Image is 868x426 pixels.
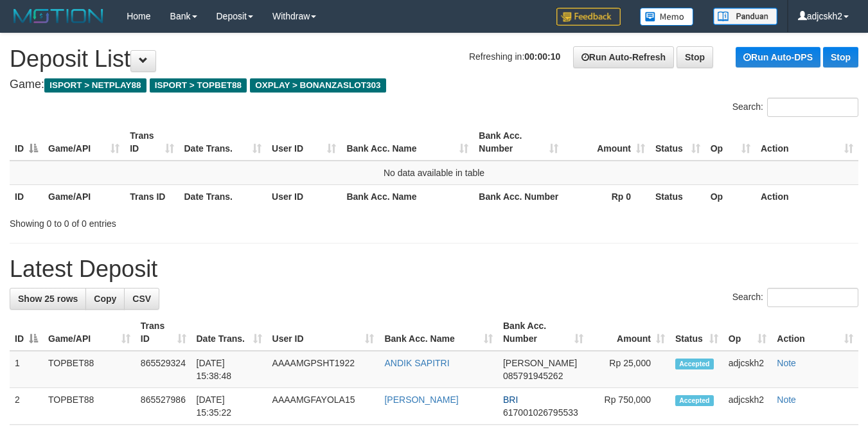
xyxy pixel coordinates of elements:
th: Game/API: activate to sort column ascending [43,124,125,161]
span: [PERSON_NAME] [503,358,577,368]
span: Copy 085791945262 to clipboard [503,371,563,381]
th: Op: activate to sort column ascending [723,314,772,351]
h1: Latest Deposit [10,256,858,282]
span: ISPORT > NETPLAY88 [44,78,146,93]
th: ID: activate to sort column descending [10,124,43,161]
span: CSV [132,294,151,304]
th: Trans ID: activate to sort column ascending [125,124,179,161]
a: Run Auto-DPS [736,47,820,67]
th: Action: activate to sort column ascending [772,314,858,351]
th: ID: activate to sort column descending [10,314,43,351]
span: Copy [94,294,116,304]
td: 2 [10,388,43,425]
span: Accepted [675,395,714,406]
img: Button%20Memo.svg [640,8,694,26]
img: Feedback.jpg [556,8,621,26]
td: Rp 750,000 [589,388,670,425]
td: AAAAMGFAYOLA15 [267,388,380,425]
th: User ID: activate to sort column ascending [267,314,380,351]
td: 865529324 [136,351,191,388]
a: Stop [677,46,713,68]
th: Status: activate to sort column ascending [650,124,705,161]
img: panduan.png [713,8,777,25]
td: TOPBET88 [43,388,136,425]
span: Accepted [675,359,714,369]
th: Amount: activate to sort column ascending [563,124,650,161]
th: Date Trans. [179,184,267,208]
a: Copy [85,288,125,310]
th: Bank Acc. Name [341,184,474,208]
td: No data available in table [10,161,858,185]
td: adjcskh2 [723,388,772,425]
td: adjcskh2 [723,351,772,388]
input: Search: [767,98,858,117]
a: Stop [823,47,858,67]
td: TOPBET88 [43,351,136,388]
td: AAAAMGPSHT1922 [267,351,380,388]
a: [PERSON_NAME] [384,395,458,405]
td: 865527986 [136,388,191,425]
a: Note [777,395,796,405]
th: Game/API: activate to sort column ascending [43,314,136,351]
th: Bank Acc. Number [474,184,563,208]
th: Date Trans.: activate to sort column ascending [191,314,267,351]
th: Bank Acc. Name: activate to sort column ascending [379,314,498,351]
th: Date Trans.: activate to sort column ascending [179,124,267,161]
img: MOTION_logo.png [10,6,107,26]
div: Showing 0 to 0 of 0 entries [10,212,352,230]
span: BRI [503,395,518,405]
span: ISPORT > TOPBET88 [150,78,247,93]
a: Run Auto-Refresh [573,46,674,68]
th: Trans ID [125,184,179,208]
a: Note [777,358,796,368]
th: Amount: activate to sort column ascending [589,314,670,351]
label: Search: [732,288,858,307]
span: Show 25 rows [18,294,78,304]
h4: Game: [10,78,858,91]
td: 1 [10,351,43,388]
span: Copy 617001026795533 to clipboard [503,407,578,418]
th: Action: activate to sort column ascending [756,124,858,161]
th: Op [705,184,756,208]
strong: 00:00:10 [524,51,560,62]
th: Status: activate to sort column ascending [670,314,723,351]
th: Action [756,184,858,208]
th: Bank Acc. Number: activate to sort column ascending [498,314,589,351]
td: [DATE] 15:35:22 [191,388,267,425]
th: Game/API [43,184,125,208]
label: Search: [732,98,858,117]
a: Show 25 rows [10,288,86,310]
a: CSV [124,288,159,310]
td: [DATE] 15:38:48 [191,351,267,388]
th: User ID: activate to sort column ascending [267,124,341,161]
span: Refreshing in: [469,51,560,62]
h1: Deposit List [10,46,858,72]
th: User ID [267,184,341,208]
th: Bank Acc. Name: activate to sort column ascending [341,124,474,161]
th: Trans ID: activate to sort column ascending [136,314,191,351]
a: ANDIK SAPITRI [384,358,449,368]
th: Op: activate to sort column ascending [705,124,756,161]
th: Rp 0 [563,184,650,208]
td: Rp 25,000 [589,351,670,388]
th: Bank Acc. Number: activate to sort column ascending [474,124,563,161]
th: ID [10,184,43,208]
span: OXPLAY > BONANZASLOT303 [250,78,386,93]
th: Status [650,184,705,208]
input: Search: [767,288,858,307]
